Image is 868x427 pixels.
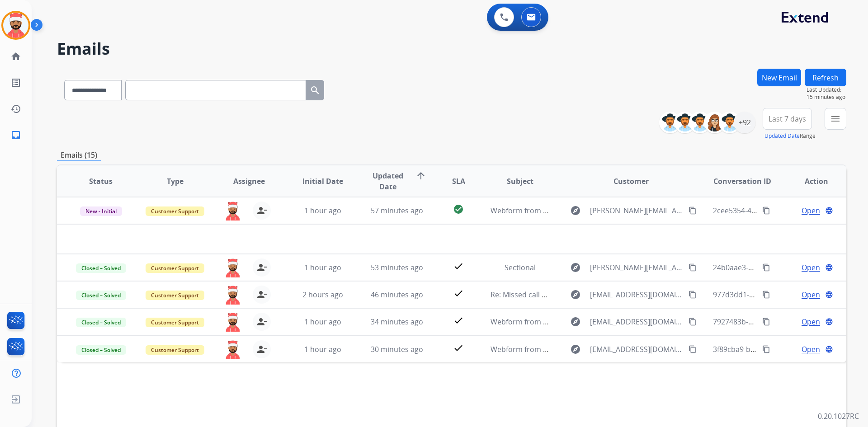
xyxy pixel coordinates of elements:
mat-icon: list_alt [10,77,21,88]
span: Sectional [505,263,536,272]
mat-icon: check [453,288,464,299]
mat-icon: arrow_upward [415,170,426,181]
mat-icon: person_remove [256,316,267,327]
p: Emails (15) [57,150,101,161]
span: 30 minutes ago [371,344,423,354]
span: 15 minutes ago [807,94,846,101]
img: agent-avatar [224,340,242,359]
span: Initial Date [302,176,343,187]
span: Type [167,176,184,187]
span: Assignee [233,176,265,187]
mat-icon: content_copy [689,345,697,353]
span: Customer Support [146,345,204,355]
span: Webform from [PERSON_NAME][EMAIL_ADDRESS][PERSON_NAME][DOMAIN_NAME] on [DATE] [491,206,807,216]
span: Subject [507,176,533,187]
span: 34 minutes ago [371,317,423,327]
span: Open [802,289,820,300]
span: 1 hour ago [304,317,341,327]
mat-icon: content_copy [762,318,770,326]
span: 2cee5354-4a17-425a-97e1-974e00df0929 [713,206,850,216]
img: agent-avatar [224,286,242,305]
span: Customer Support [146,206,204,216]
span: [PERSON_NAME][EMAIL_ADDRESS][PERSON_NAME][DOMAIN_NAME] [590,205,683,216]
img: agent-avatar [224,258,242,277]
span: Webform from [EMAIL_ADDRESS][DOMAIN_NAME] on [DATE] [491,344,695,354]
button: Refresh [805,69,846,86]
span: Closed – Solved [76,291,126,300]
mat-icon: inbox [10,130,21,141]
mat-icon: check_circle [453,204,464,215]
th: Action [772,165,846,197]
mat-icon: content_copy [762,263,770,272]
mat-icon: language [825,206,833,215]
span: 3f89cba9-b0a4-4218-9b89-d47491045ca8 [713,344,851,354]
mat-icon: person_remove [256,289,267,300]
span: 7927483b-a7ab-46d8-aa48-e9be4ef9e7a0 [713,317,852,327]
mat-icon: history [10,103,21,114]
span: 57 minutes ago [371,206,423,216]
img: avatar [3,13,28,38]
span: Open [802,205,820,216]
span: Last Updated: [807,86,846,94]
span: Open [802,262,820,273]
mat-icon: explore [570,289,581,300]
span: [EMAIL_ADDRESS][DOMAIN_NAME] [590,289,683,300]
span: Updated Date [368,170,409,192]
div: +92 [734,112,755,133]
span: New - Initial [80,206,122,216]
mat-icon: explore [570,344,581,355]
span: Webform from [EMAIL_ADDRESS][DOMAIN_NAME] on [DATE] [491,317,695,327]
span: 1 hour ago [304,206,341,216]
span: Customer Support [146,318,204,327]
span: Status [89,176,113,187]
button: New Email [757,69,801,86]
button: Updated Date [764,132,800,140]
mat-icon: check [453,261,464,272]
mat-icon: menu [830,113,841,124]
span: [EMAIL_ADDRESS][DOMAIN_NAME] [590,316,683,327]
span: 1 hour ago [304,344,341,354]
mat-icon: check [453,315,464,326]
mat-icon: search [310,85,321,96]
mat-icon: content_copy [689,206,697,215]
mat-icon: content_copy [762,345,770,353]
mat-icon: content_copy [689,291,697,299]
span: Re: Missed call from Caller [PHONE_NUMBER] [491,290,644,300]
mat-icon: language [825,263,833,272]
mat-icon: content_copy [762,291,770,299]
span: Customer Support [146,263,204,273]
mat-icon: check [453,343,464,353]
img: agent-avatar [224,313,242,332]
span: [EMAIL_ADDRESS][DOMAIN_NAME] [590,344,683,355]
button: Last 7 days [763,108,812,130]
span: Conversation ID [713,176,771,187]
mat-icon: explore [570,316,581,327]
span: 24b0aae3-8a5c-4c9f-9b78-f362ad94321e [713,263,849,272]
span: Closed – Solved [76,345,126,355]
span: Open [802,316,820,327]
mat-icon: content_copy [762,206,770,215]
p: 0.20.1027RC [818,411,859,422]
h2: Emails [57,40,846,58]
span: 46 minutes ago [371,290,423,300]
span: Range [764,132,816,140]
span: Customer Support [146,291,204,300]
span: Customer [613,176,649,187]
mat-icon: person_remove [256,205,267,216]
span: [PERSON_NAME][EMAIL_ADDRESS][PERSON_NAME][DOMAIN_NAME] [590,262,683,273]
mat-icon: language [825,345,833,353]
mat-icon: content_copy [689,318,697,326]
mat-icon: home [10,51,21,62]
span: SLA [452,176,465,187]
img: agent-avatar [224,202,242,221]
mat-icon: language [825,291,833,299]
mat-icon: explore [570,262,581,273]
mat-icon: language [825,318,833,326]
span: 53 minutes ago [371,263,423,272]
span: Last 7 days [769,117,806,121]
mat-icon: content_copy [689,263,697,272]
mat-icon: person_remove [256,344,267,355]
span: 2 hours ago [302,290,343,300]
span: Closed – Solved [76,318,126,327]
mat-icon: explore [570,205,581,216]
